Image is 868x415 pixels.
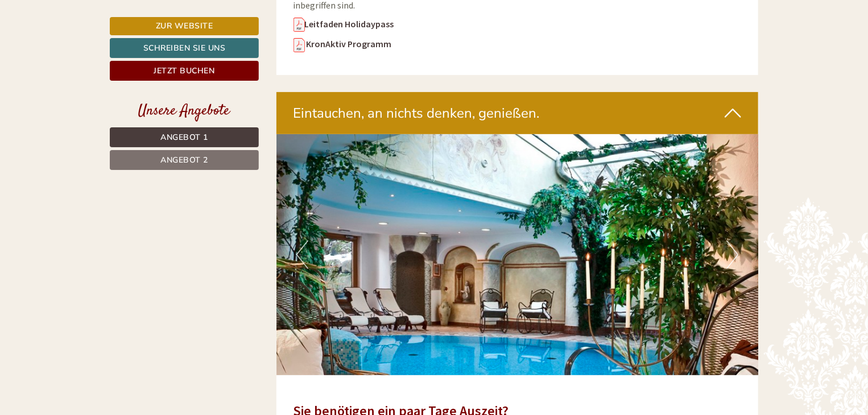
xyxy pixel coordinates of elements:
[110,38,259,58] a: Schreiben Sie uns
[17,33,175,42] div: [GEOGRAPHIC_DATA]
[380,300,448,319] button: Senden
[160,155,208,165] span: Angebot 2
[204,9,245,28] div: [DATE]
[307,38,392,49] a: KronAktiv Programm
[110,17,259,35] a: Zur Website
[110,101,259,122] div: Unsere Angebote
[17,55,175,63] small: 13:07
[9,31,181,65] div: Guten Tag, wie können wir Ihnen helfen?
[726,240,738,269] button: Next
[294,18,394,30] a: Leitfaden Holidaypass
[160,132,208,143] span: Angebot 1
[296,240,308,269] button: Previous
[110,61,259,81] a: Jetzt buchen
[276,92,759,134] div: Eintauchen, an nichts denken, genießen.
